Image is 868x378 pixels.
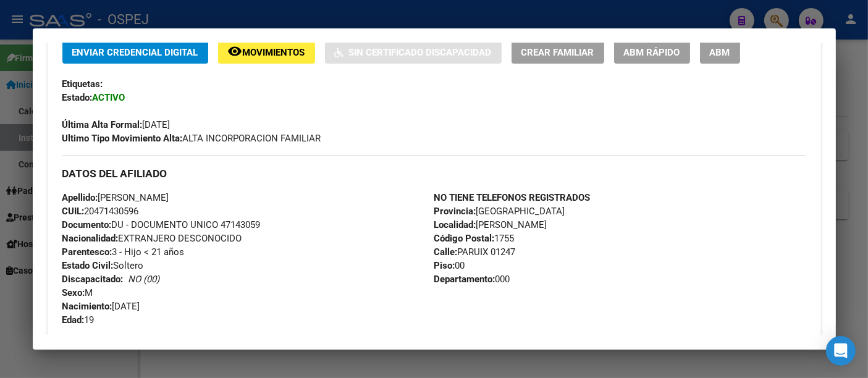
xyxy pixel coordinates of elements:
h3: DATOS DEL AFILIADO [62,167,806,180]
button: ABM [700,41,740,64]
span: 3 - Hijo < 21 años [62,246,185,258]
strong: Edad: [62,314,85,325]
mat-icon: remove_red_eye [228,44,243,59]
strong: Localidad: [434,219,476,230]
i: NO (00) [129,274,160,285]
strong: Código Postal: [434,233,495,244]
span: ALTA INCORPORACION FAMILIAR [62,133,321,144]
span: Enviar Credencial Digital [72,47,198,58]
button: Crear Familiar [512,41,604,64]
strong: Etiquetas: [62,78,103,90]
strong: ACTIVO [93,92,125,103]
span: 00 [434,260,465,271]
strong: Discapacitado: [62,274,124,285]
strong: Última Alta Formal: [62,119,143,130]
span: DU - DOCUMENTO UNICO 47143059 [62,219,261,230]
strong: Calle: [434,246,458,258]
button: Sin Certificado Discapacidad [325,41,502,64]
div: Open Intercom Messenger [826,336,856,366]
button: Enviar Credencial Digital [62,41,208,64]
button: Movimientos [218,41,315,64]
strong: Parentesco: [62,246,112,258]
strong: CUIL: [62,206,85,217]
strong: Estado: [62,92,93,103]
span: [GEOGRAPHIC_DATA] [434,206,565,217]
strong: NO TIENE TELEFONOS REGISTRADOS [434,192,591,203]
span: [DATE] [62,301,140,312]
strong: Nacionalidad: [62,233,119,244]
span: 000 [434,274,510,285]
span: 20471430596 [62,206,139,217]
span: ABM Rápido [624,47,680,58]
span: EXTRANJERO DESCONOCIDO [62,233,242,244]
strong: Estado Civil: [62,260,114,271]
span: ABM [710,47,730,58]
strong: Documento: [62,219,112,230]
span: Movimientos [243,47,305,58]
span: Sin Certificado Discapacidad [349,47,492,58]
span: PARUIX 01247 [434,246,516,258]
span: M [62,287,93,298]
strong: Provincia: [434,206,476,217]
span: Soltero [62,260,144,271]
span: Crear Familiar [521,47,594,58]
span: 19 [62,314,95,325]
span: [PERSON_NAME] [62,192,169,203]
span: 1755 [434,233,515,244]
span: [PERSON_NAME] [434,219,547,230]
strong: Apellido: [62,192,98,203]
strong: Nacimiento: [62,301,112,312]
span: [DATE] [62,119,171,130]
button: ABM Rápido [614,41,690,64]
strong: Sexo: [62,287,85,298]
strong: Departamento: [434,274,495,285]
strong: Piso: [434,260,455,271]
strong: Ultimo Tipo Movimiento Alta: [62,133,183,144]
